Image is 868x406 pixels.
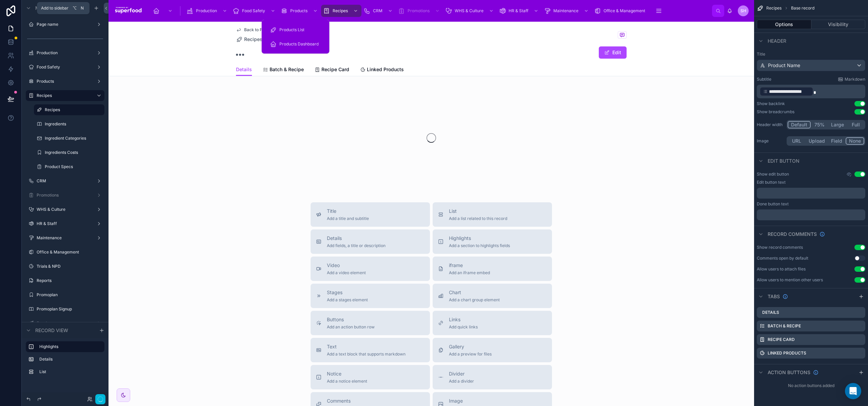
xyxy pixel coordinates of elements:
span: Image [449,398,492,404]
span: Recipe Card [321,66,349,73]
a: Promotions [396,5,443,17]
span: Title [327,208,369,215]
label: Product Specs [45,164,100,169]
button: Default [788,121,811,128]
label: HR & Staff [37,221,91,226]
label: Title [757,52,865,57]
button: GalleryAdd a preview for files [433,338,552,362]
a: Production [184,5,231,17]
a: Recipes [236,36,262,43]
a: HR & Staff [497,5,542,17]
span: Batch & Recipe [270,66,304,73]
span: HR & Staff [509,8,528,14]
span: Production [196,8,217,14]
button: None [846,137,864,145]
span: Add fields, a title or description [327,243,386,248]
button: DetailsAdd fields, a title or description [311,229,430,254]
span: iframe [449,262,490,269]
label: Ingredients [45,121,100,127]
span: N [79,5,85,11]
span: Add an action button row [327,324,375,330]
span: Divider [449,370,474,377]
span: Add an iframe embed [449,270,490,276]
label: Trials & NPD [37,264,100,269]
span: Product Name [768,62,800,69]
a: Recipes [45,107,100,113]
label: Show edit button [757,171,789,177]
span: Comments [327,398,377,404]
label: Office & Management [37,249,100,255]
button: Upload [806,137,828,145]
span: WHS & Culture [455,8,484,14]
span: Recipes [766,5,782,11]
span: Record comments [768,231,817,238]
span: Products Dashboard [279,41,319,47]
div: Comments open by default [757,256,808,261]
label: Details [762,310,779,315]
label: Done button text [757,201,789,207]
div: scrollable content [148,3,712,18]
div: scrollable content [757,188,865,199]
a: WHS & Culture [443,5,497,17]
span: Back to Products Dashboard [244,27,299,33]
span: Links [449,316,478,323]
a: Recipes [37,93,91,98]
span: Promotions [408,8,430,14]
label: Image [757,138,784,144]
button: 75% [811,121,828,128]
span: Video [327,262,366,269]
div: scrollable content [22,338,108,384]
span: Details [327,235,386,242]
label: Recipe Card [768,337,795,342]
span: Record view [35,327,68,334]
a: EasyImport [37,321,91,326]
label: Maintenance [37,235,91,241]
label: Subtitle [757,77,771,82]
span: Buttons [327,316,375,323]
label: List [39,369,99,374]
label: Promoplan Signup [37,306,100,312]
button: StagesAdd a stages element [311,284,430,308]
div: Show record comments [757,245,803,250]
span: Add a title and subtitle [327,216,369,221]
button: TitleAdd a title and subtitle [311,202,430,227]
span: Chart [449,289,500,296]
div: scrollable content [757,209,865,220]
label: Header width [757,122,784,127]
span: Markdown [845,77,865,82]
a: Production [37,50,91,56]
button: Large [828,121,847,128]
label: Details [39,357,99,362]
button: URL [788,137,806,145]
span: CRM [373,8,382,14]
span: Add a list related to this record [449,216,507,221]
a: Batch & Recipe [263,63,304,77]
label: Page name [37,22,91,27]
span: Add a divider [449,379,474,384]
button: TextAdd a text block that supports markdown [311,338,430,362]
span: Maintenance [553,8,578,14]
span: Highlights [449,235,510,242]
label: Products [37,79,91,84]
span: Gallery [449,343,492,350]
span: Menu [35,5,50,12]
label: Food Safety [37,64,91,70]
span: Add to sidebar [41,5,68,11]
button: ListAdd a list related to this record [433,202,552,227]
span: SH [741,8,746,14]
label: Promoplan [37,292,100,298]
button: Full [847,121,864,128]
div: Allow users to mention other users [757,277,823,283]
a: Recipe Card [315,63,349,77]
span: Text [327,343,406,350]
div: Show backlink [757,101,785,106]
label: Reports [37,278,100,283]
